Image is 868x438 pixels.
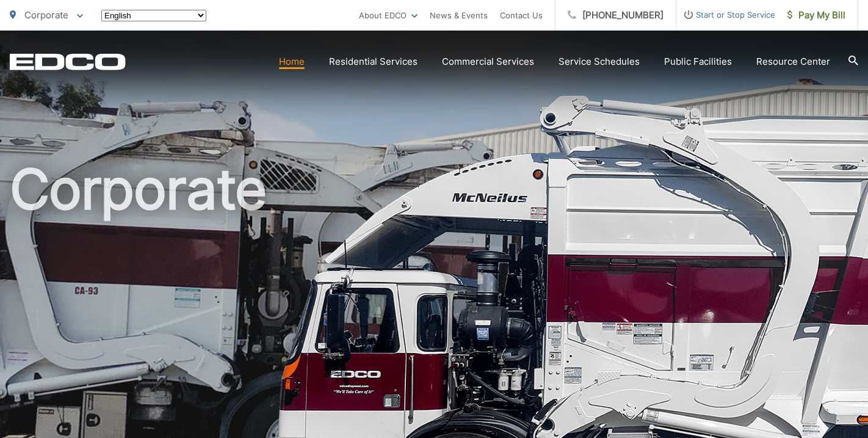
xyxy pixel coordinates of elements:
[359,8,418,23] a: About EDCO
[442,54,534,69] a: Commercial Services
[500,8,543,23] a: Contact Us
[101,10,206,21] select: Select a language
[279,54,305,69] a: Home
[24,9,68,21] span: Corporate
[430,8,488,23] a: News & Events
[10,53,126,70] a: EDCD logo. Return to the homepage.
[559,54,640,69] a: Service Schedules
[756,54,830,69] a: Resource Center
[329,54,418,69] a: Residential Services
[787,8,845,23] span: Pay My Bill
[664,54,732,69] a: Public Facilities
